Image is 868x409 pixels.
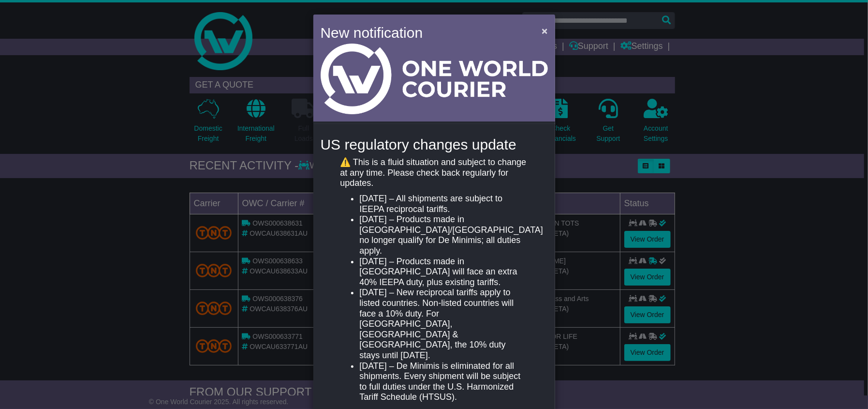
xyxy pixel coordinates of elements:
[359,214,528,256] li: [DATE] – Products made in [GEOGRAPHIC_DATA]/[GEOGRAPHIC_DATA] no longer qualify for De Minimis; a...
[340,157,528,189] p: ⚠️ This is a fluid situation and subject to change at any time. Please check back regularly for u...
[359,257,528,288] li: [DATE] – Products made in [GEOGRAPHIC_DATA] will face an extra 40% IEEPA duty, plus existing tari...
[321,44,548,114] img: Light
[542,25,547,36] span: ×
[537,21,552,41] button: Close
[359,288,528,361] li: [DATE] – New reciprocal tariffs apply to listed countries. Non-listed countries will face a 10% d...
[321,136,548,152] h4: US regulatory changes update
[359,194,528,214] li: [DATE] – All shipments are subject to IEEPA reciprocal tariffs.
[321,22,528,44] h4: New notification
[359,361,528,403] li: [DATE] – De Minimis is eliminated for all shipments. Every shipment will be subject to full dutie...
